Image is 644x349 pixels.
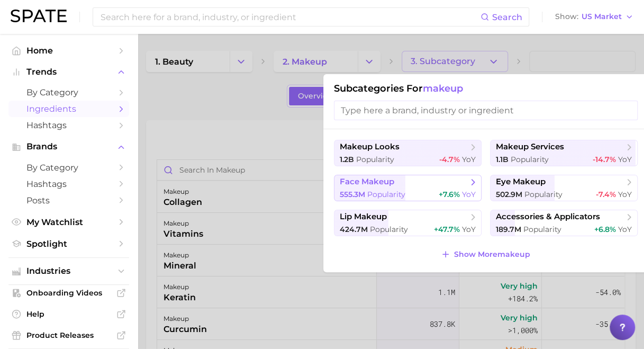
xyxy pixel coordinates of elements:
span: +7.6% [439,190,460,199]
a: Ingredients [8,101,129,117]
a: Hashtags [8,117,129,133]
button: face makeup555.3m Popularity+7.6% YoY [334,175,482,201]
button: makeup looks1.2b Popularity-4.7% YoY [334,140,482,166]
span: Industries [26,266,111,276]
span: by Category [26,87,111,97]
button: ShowUS Market [552,10,636,24]
span: Home [26,46,111,56]
span: by Category [26,163,111,173]
span: -14.7% [593,155,616,164]
button: accessories & applicators189.7m Popularity+6.8% YoY [490,210,638,236]
span: 189.7m [496,225,521,234]
a: My Watchlist [8,214,129,230]
a: Onboarding Videos [8,285,129,301]
span: +6.8% [594,225,616,234]
span: +47.7% [434,225,460,234]
button: lip makeup424.7m Popularity+47.7% YoY [334,210,482,236]
span: YoY [462,225,476,234]
span: 502.9m [496,190,522,199]
span: Help [26,309,111,319]
img: SPATE [11,10,67,22]
span: lip makeup [340,212,387,222]
span: YoY [462,155,476,164]
h1: Subcategories for [334,83,638,94]
button: Brands [8,139,129,155]
a: Hashtags [8,176,129,192]
span: My Watchlist [26,217,111,227]
a: Posts [8,192,129,209]
span: 1.2b [340,155,354,164]
span: Hashtags [26,120,111,130]
span: Ingredients [26,104,111,114]
span: accessories & applicators [496,212,600,222]
span: makeup services [496,142,564,152]
span: makeup [423,83,463,94]
span: Search [492,12,522,22]
span: Popularity [367,190,405,199]
input: Search here for a brand, industry, or ingredient [99,8,480,26]
span: Popularity [356,155,394,164]
span: face makeup [340,177,394,187]
button: Industries [8,263,129,279]
span: 1.1b [496,155,509,164]
span: Hashtags [26,179,111,189]
input: Type here a brand, industry or ingredient [334,101,638,120]
button: makeup services1.1b Popularity-14.7% YoY [490,140,638,166]
span: Show [555,14,578,20]
span: Spotlight [26,239,111,249]
span: YoY [618,155,632,164]
a: Help [8,306,129,322]
span: -7.4% [596,190,616,199]
span: Popularity [524,190,563,199]
span: YoY [462,190,476,199]
span: Onboarding Videos [26,288,111,298]
span: 555.3m [340,190,365,199]
a: by Category [8,159,129,176]
button: Show Moremakeup [438,247,532,262]
span: Popularity [370,225,408,234]
span: Trends [26,67,111,77]
span: Show More makeup [454,250,530,259]
a: Spotlight [8,236,129,252]
a: Home [8,42,129,59]
span: YoY [618,225,632,234]
span: Brands [26,142,111,151]
span: Popularity [523,225,561,234]
span: US Market [582,14,622,20]
span: -4.7% [439,155,460,164]
button: Trends [8,64,129,80]
a: Product Releases [8,327,129,343]
span: 424.7m [340,225,368,234]
span: Popularity [511,155,549,164]
span: Product Releases [26,330,111,340]
button: eye makeup502.9m Popularity-7.4% YoY [490,175,638,201]
span: YoY [618,190,632,199]
span: Posts [26,195,111,205]
span: makeup looks [340,142,400,152]
span: eye makeup [496,177,546,187]
a: by Category [8,84,129,101]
